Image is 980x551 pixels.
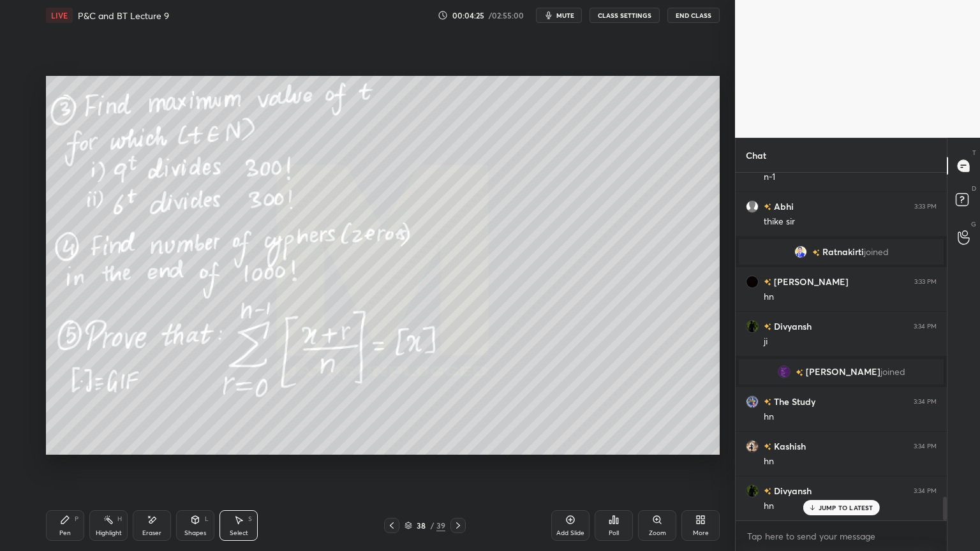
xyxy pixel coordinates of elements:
p: Chat [736,138,776,172]
div: thike sir [764,216,937,228]
img: 125777c73f50462bb0852a436f3deb9d.40500343_3 [746,395,759,408]
div: Pen [59,530,71,536]
div: n-1 [764,171,937,184]
span: Ratnakirti [822,247,864,257]
div: H [117,516,122,522]
button: End Class [667,8,720,23]
div: Zoom [649,530,666,536]
div: Select [230,530,248,536]
img: d0b0a90706f4413ea505ba297619349d.jpg [746,275,759,288]
p: G [971,219,976,229]
h6: Abhi [771,200,794,213]
div: Shapes [184,530,206,536]
img: 9cdbdec61952438c9a31f846badf3340.jpg [778,365,791,378]
h6: The Study [771,395,815,408]
div: hn [764,500,937,513]
button: mute [536,8,582,23]
h6: Divyansh [771,320,812,333]
h6: Divyansh [771,484,812,497]
div: 3:34 PM [914,487,937,495]
div: hn [764,291,937,304]
div: / [430,522,434,529]
div: 3:33 PM [914,278,937,286]
div: Highlight [96,530,122,536]
span: joined [880,367,905,377]
p: T [972,148,976,158]
div: Eraser [142,530,161,536]
span: mute [556,11,574,20]
p: D [972,184,976,193]
div: L [205,516,209,522]
div: S [248,516,252,522]
div: grid [736,173,947,520]
div: 3:34 PM [914,398,937,406]
img: no-rating-badge.077c3623.svg [764,488,771,495]
h4: P&C and BT Lecture 9 [78,10,169,22]
div: 3:34 PM [914,323,937,330]
h6: Kashish [771,439,806,453]
span: [PERSON_NAME] [806,367,880,377]
div: ji [764,335,937,348]
img: no-rating-badge.077c3623.svg [812,249,820,256]
div: 3:33 PM [914,203,937,210]
h6: [PERSON_NAME] [771,275,849,288]
div: 38 [415,522,427,529]
img: 5ec87a25d8904eab9a56ed453ce2b35b.jpg [794,246,807,258]
span: joined [864,247,889,257]
div: LIVE [46,8,73,23]
div: Add Slide [556,530,584,536]
img: 3 [746,485,759,497]
div: hn [764,411,937,423]
img: no-rating-badge.077c3623.svg [764,323,771,330]
img: no-rating-badge.077c3623.svg [764,203,771,210]
div: More [693,530,709,536]
img: no-rating-badge.077c3623.svg [764,279,771,286]
img: no-rating-badge.077c3623.svg [764,399,771,406]
img: default.png [746,200,759,213]
div: hn [764,455,937,468]
div: P [75,516,78,522]
div: 3:34 PM [914,443,937,450]
p: JUMP TO LATEST [819,504,873,511]
img: no-rating-badge.077c3623.svg [764,443,771,450]
div: 39 [436,520,445,531]
img: no-rating-badge.077c3623.svg [796,369,803,376]
div: Poll [609,530,619,536]
img: 3 [746,320,759,333]
button: CLASS SETTINGS [590,8,660,23]
img: 4046819dd5d847818155253777e95903.jpg [746,440,759,453]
